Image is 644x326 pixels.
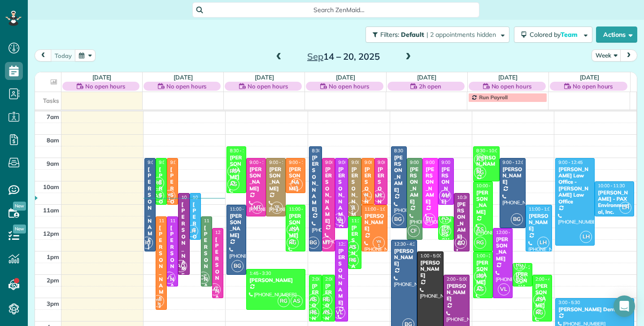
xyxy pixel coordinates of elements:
div: [PERSON_NAME] [312,154,319,212]
span: 9:00 - 10:30 [289,159,313,165]
span: Sep [307,51,323,62]
div: [PERSON_NAME] [229,213,244,239]
span: VL [333,307,345,319]
span: 9:00 - 12:00 [503,159,527,165]
span: LH [537,237,549,249]
div: [PERSON_NAME] [170,225,175,308]
span: 2:00 - 4:00 [535,276,557,282]
span: AS [227,178,239,190]
span: No open hours [329,82,369,91]
small: 2 [347,207,358,215]
h2: 14 – 20, 2025 [287,52,400,62]
span: 9:00 - 11:00 [365,159,389,165]
div: [PERSON_NAME] - PAX Environmental, Inc. [597,189,631,216]
div: [PERSON_NAME] [249,277,303,283]
span: YR [350,204,355,209]
span: 9:00 - 12:00 [338,159,362,165]
span: RG [152,177,164,189]
div: [PERSON_NAME] [420,260,441,279]
span: 8:30 - 10:00 [476,148,500,154]
span: RG [320,294,332,306]
small: 1 [164,195,175,203]
span: AS [347,241,359,253]
span: New [13,202,26,211]
div: [PERSON_NAME] [288,213,303,239]
span: 12:30 - 4:00 [338,241,362,247]
span: RG [347,254,359,266]
button: today [51,49,76,62]
span: AS [474,224,486,236]
span: 11:00 - 1:00 [529,206,553,212]
span: YR [156,297,161,302]
button: Colored byTeam [514,26,592,43]
span: 10:30 - 2:00 [181,194,205,200]
div: [PERSON_NAME] [409,166,420,205]
span: MT [209,283,221,295]
span: AS [474,154,486,166]
div: [PERSON_NAME] [170,166,175,250]
span: YR [167,192,172,197]
span: 9:00 - 1:00 [148,159,169,165]
span: No open hours [573,82,613,91]
div: [PERSON_NAME] [496,236,510,262]
span: 9:00 - 12:45 [558,159,583,165]
span: 11:30 - 2:30 [170,218,194,224]
span: Filters: [380,31,399,39]
div: [PERSON_NAME] [338,166,345,224]
span: LH [186,225,198,237]
div: [PERSON_NAME] [351,225,358,282]
span: No open hours [166,82,207,91]
span: | 2 appointments hidden [426,31,496,39]
div: [PERSON_NAME] [215,236,221,320]
span: 2:00 - 4:00 [312,276,334,282]
span: BG [511,213,523,225]
span: 11:30 - 3:30 [159,218,183,224]
span: New [13,225,26,233]
span: RG [227,165,239,177]
a: [DATE] [92,74,112,81]
div: [PERSON_NAME] [535,283,549,309]
span: VL [439,190,451,202]
span: MT [251,202,263,214]
a: Filters: Default | 2 appointments hidden [361,26,509,43]
div: [PERSON_NAME] [476,189,490,216]
div: [PERSON_NAME] [158,225,164,308]
div: [PERSON_NAME] [476,260,490,286]
span: AS [474,283,486,295]
span: BG [231,260,244,272]
span: CF [197,272,209,284]
div: [PERSON_NAME] [364,213,385,232]
div: [PERSON_NAME] [192,201,198,285]
div: [PERSON_NAME] Law Office - [PERSON_NAME] Law Office [558,166,592,205]
div: [PERSON_NAME] [394,154,404,193]
button: Filters: Default | 2 appointments hidden [366,26,509,43]
span: 9:00 - 11:00 [378,159,402,165]
span: 1:45 - 3:30 [249,270,271,276]
span: BG [392,213,404,225]
span: 8am [47,137,59,144]
span: 2h open [419,82,441,91]
small: 1 [360,195,371,203]
span: 1pm [47,253,59,260]
span: 2pm [47,277,59,284]
span: 10:00 - 1:00 [476,183,500,189]
span: RG [287,237,299,249]
span: 9am [47,160,59,167]
span: RG [474,270,486,282]
span: 12pm [43,230,59,237]
span: 9:00 - 12:30 [410,159,434,165]
span: No open hours [85,82,126,91]
span: LH [580,231,592,243]
span: 12:30 - 4:30 [394,241,418,247]
span: RG [278,295,290,307]
div: [PERSON_NAME] [364,166,372,224]
div: [PERSON_NAME] [147,166,153,250]
span: VL [163,272,175,284]
span: 11:30 - 1:45 [351,218,375,224]
span: 10:00 - 11:30 [598,183,625,189]
span: YR [376,239,381,244]
span: 9:00 - 1:00 [325,159,347,165]
small: 2 [271,207,283,215]
span: 9:00 - 11:30 [269,159,293,165]
div: [PERSON_NAME] [425,166,435,205]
